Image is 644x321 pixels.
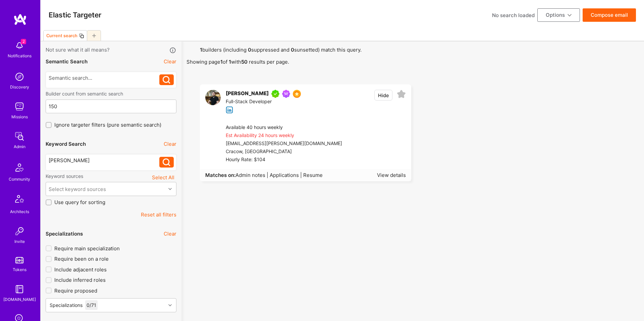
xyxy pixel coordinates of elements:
[200,47,202,53] strong: 1
[49,157,160,164] div: [PERSON_NAME]
[46,33,77,38] div: Current search
[8,52,32,59] div: Notifications
[46,140,86,147] div: Keyword Search
[14,143,25,150] div: Admin
[10,83,29,90] div: Discovery
[226,98,301,106] div: Full-Stack Developer
[186,58,639,65] p: Showing page of with results per page.
[54,287,97,294] span: Require proposed
[13,13,27,25] img: logo
[13,70,26,83] img: discovery
[14,238,25,245] div: Invite
[248,47,251,53] strong: 0
[226,140,342,148] div: [EMAIL_ADDRESS][PERSON_NAME][DOMAIN_NAME]
[3,296,36,303] div: [DOMAIN_NAME]
[168,187,172,191] i: icon Chevron
[13,130,26,143] img: admin teamwork
[54,199,105,206] span: Use query for sorting
[15,257,23,263] img: tokens
[50,302,83,309] div: Specializations
[13,282,26,296] img: guide book
[46,173,83,179] label: Keyword sources
[13,39,26,52] img: bell
[291,47,294,53] strong: 0
[13,224,26,238] img: Invite
[92,34,96,38] i: icon Plus
[11,113,28,120] div: Missions
[226,124,342,132] div: Available 40 hours weekly
[377,172,406,179] div: View details
[235,172,323,178] span: Admin notes | Applications | Resume
[205,90,221,105] img: User Avatar
[397,90,406,99] i: icon EmptyStar
[169,47,177,54] i: icon Info
[163,158,170,166] i: icon Search
[226,106,233,114] i: icon linkedIn
[150,173,176,182] button: Select All
[293,90,301,98] img: SelectionTeam
[85,300,98,310] div: 0 / 71
[49,186,106,193] div: Select keyword sources
[226,90,269,98] div: [PERSON_NAME]
[49,11,101,19] h3: Elastic Targeter
[163,76,170,84] i: icon Search
[54,266,107,273] span: Include adjacent roles
[21,39,26,44] span: 2
[54,255,109,262] span: Require been on a role
[271,90,279,98] img: A.Teamer in Residence
[46,90,176,97] label: Builder count from semantic search
[79,33,84,39] i: icon Copy
[13,266,26,273] div: Tokens
[164,140,176,147] button: Clear
[54,121,161,128] span: Ignore targeter filters (pure semantic search)
[492,12,535,19] div: No search loaded
[164,58,176,65] button: Clear
[46,58,88,65] div: Semantic Search
[226,132,342,140] div: Est Availability 24 hours weekly
[583,8,636,22] button: Compose email
[205,172,235,178] strong: Matches on:
[226,148,342,156] div: Cracow, [GEOGRAPHIC_DATA]
[220,59,223,65] strong: 1
[282,90,290,98] img: Been on Mission
[9,176,30,183] div: Community
[54,276,106,283] span: Include inferred roles
[226,156,342,164] div: Hourly Rate: $104
[205,90,221,114] a: User Avatar
[13,100,26,113] img: teamwork
[11,192,28,208] img: Architects
[374,90,392,101] button: Hide
[568,13,572,17] i: icon ArrowDownBlack
[229,59,231,65] strong: 1
[537,8,580,22] button: Options
[11,159,28,176] img: Community
[46,46,110,54] span: Not sure what it all means?
[54,245,120,252] span: Require main specialization
[241,59,248,65] strong: 50
[46,230,83,237] div: Specializations
[164,230,176,237] button: Clear
[10,208,29,215] div: Architects
[141,211,176,218] button: Reset all filters
[168,304,172,307] i: icon Chevron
